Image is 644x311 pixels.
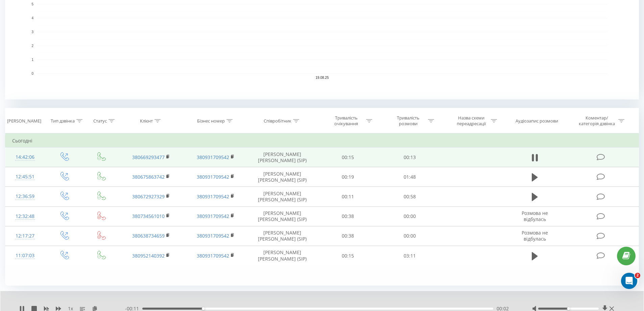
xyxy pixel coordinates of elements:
[317,167,379,187] td: 00:19
[132,252,165,259] a: 380952140392
[264,118,291,124] div: Співробітник
[635,273,640,278] span: 2
[12,210,38,223] div: 12:32:48
[197,193,229,200] a: 380931709542
[453,115,489,127] div: Назва схеми переадресації
[316,76,329,80] text: 19.08.25
[12,229,38,243] div: 12:17:27
[379,148,441,167] td: 00:13
[132,193,165,200] a: 380672927329
[51,118,75,124] div: Тип дзвінка
[248,226,317,246] td: [PERSON_NAME] [PERSON_NAME] (SIP)
[317,187,379,206] td: 00:11
[31,44,33,48] text: 2
[390,115,426,127] div: Тривалість розмови
[7,118,41,124] div: [PERSON_NAME]
[317,246,379,266] td: 00:15
[248,167,317,187] td: [PERSON_NAME] [PERSON_NAME] (SIP)
[31,30,33,34] text: 3
[197,252,229,259] a: 380931709542
[328,115,364,127] div: Тривалість очікування
[379,206,441,226] td: 00:00
[577,115,617,127] div: Коментар/категорія дзвінка
[621,273,637,289] iframe: Intercom live chat
[12,151,38,164] div: 14:42:06
[5,134,639,148] td: Сьогодні
[197,232,229,239] a: 380931709542
[248,246,317,266] td: [PERSON_NAME] [PERSON_NAME] (SIP)
[197,174,229,180] a: 380931709542
[31,16,33,20] text: 4
[197,154,229,160] a: 380931709542
[132,154,165,160] a: 380669293477
[317,226,379,246] td: 00:38
[317,206,379,226] td: 00:38
[522,210,548,222] span: Розмова не відбулась
[31,2,33,6] text: 5
[132,232,165,239] a: 380638734659
[522,229,548,242] span: Розмова не відбулась
[12,190,38,203] div: 12:36:59
[132,174,165,180] a: 380675863742
[31,72,33,75] text: 0
[379,226,441,246] td: 00:00
[197,213,229,219] a: 380931709542
[132,213,165,219] a: 380734561010
[379,187,441,206] td: 00:58
[379,167,441,187] td: 01:48
[93,118,107,124] div: Статус
[202,307,205,310] div: Accessibility label
[248,187,317,206] td: [PERSON_NAME] [PERSON_NAME] (SIP)
[516,118,558,124] div: Аудіозапис розмови
[379,246,441,266] td: 03:11
[12,249,38,262] div: 11:07:03
[140,118,153,124] div: Клієнт
[317,148,379,167] td: 00:15
[197,118,225,124] div: Бізнес номер
[31,58,33,62] text: 1
[248,148,317,167] td: [PERSON_NAME] [PERSON_NAME] (SIP)
[567,307,570,310] div: Accessibility label
[12,170,38,183] div: 12:45:51
[248,206,317,226] td: [PERSON_NAME] [PERSON_NAME] (SIP)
